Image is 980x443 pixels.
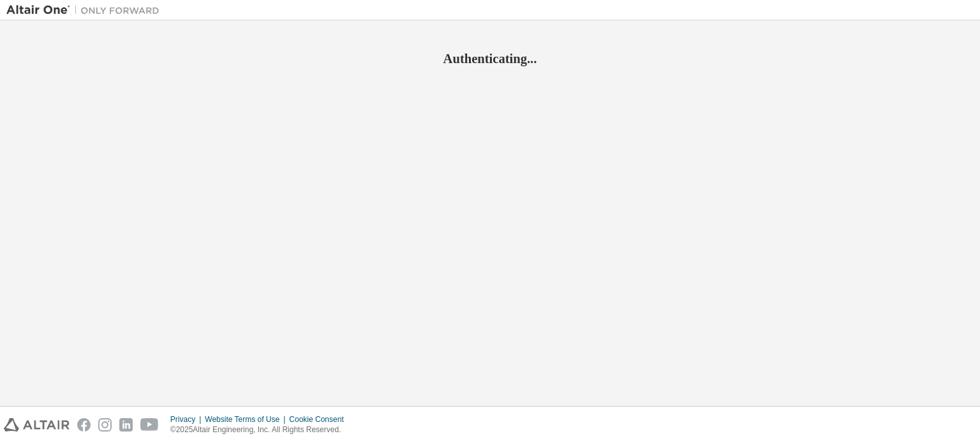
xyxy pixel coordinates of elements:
[170,414,205,425] div: Privacy
[77,418,91,432] img: facebook.svg
[98,418,112,432] img: instagram.svg
[205,414,289,425] div: Website Terms of Use
[119,418,133,432] img: linkedin.svg
[6,4,166,17] img: Altair One
[6,50,974,67] h2: Authenticating...
[140,418,159,432] img: youtube.svg
[4,418,70,432] img: altair_logo.svg
[289,414,351,425] div: Cookie Consent
[170,425,352,435] p: © 2025 Altair Engineering, Inc. All Rights Reserved.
